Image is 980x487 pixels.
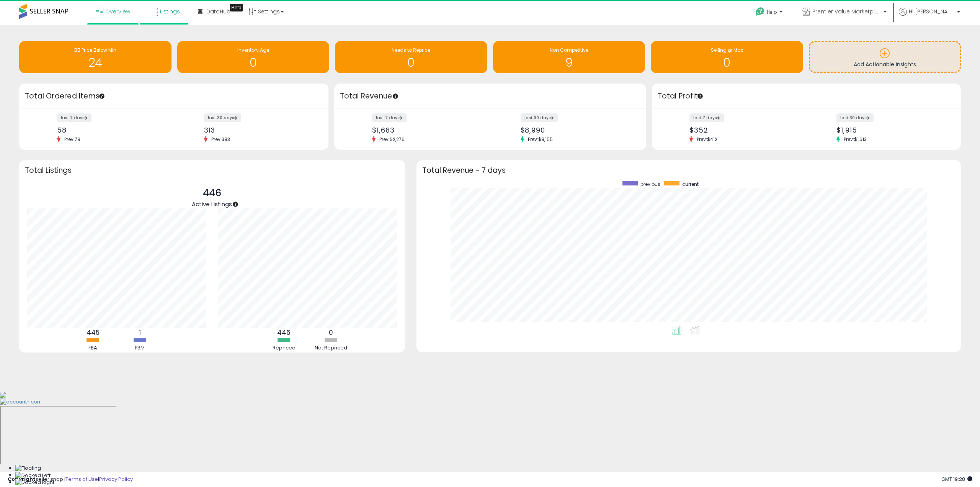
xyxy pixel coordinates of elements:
[640,181,660,187] span: previous
[493,41,645,73] a: Non Competitive 9
[836,113,874,122] label: last 30 days
[658,91,955,102] h3: Total Profit
[230,4,243,11] div: Tooltip anchor
[74,47,116,53] span: BB Price Below Min
[57,126,168,134] div: 58
[60,136,84,143] span: Prev: 79
[308,344,354,352] div: Not Repriced
[25,167,399,173] h3: Total Listings
[98,93,105,100] div: Tooltip anchor
[105,8,130,15] span: Overview
[376,136,408,143] span: Prev: $2,276
[181,56,326,69] h1: 0
[70,344,116,352] div: FBA
[750,1,790,25] a: Help
[372,126,484,134] div: $1,683
[422,167,955,173] h3: Total Revenue - 7 days
[232,201,239,208] div: Tooltip anchor
[204,113,241,122] label: last 30 days
[767,9,777,15] span: Help
[117,344,163,352] div: FBM
[812,8,881,15] span: Premier Value Marketplace LLC
[755,7,765,16] i: Get Help
[909,8,955,15] span: Hi [PERSON_NAME]
[521,126,633,134] div: $8,990
[689,126,800,134] div: $352
[339,56,483,69] h1: 0
[23,56,168,69] h1: 24
[207,136,234,143] span: Prev: 383
[651,41,803,73] a: Selling @ Max 0
[15,479,54,486] img: Docked Right
[261,344,307,352] div: Repriced
[840,136,871,143] span: Prev: $1,613
[372,113,407,122] label: last 7 days
[340,91,640,102] h3: Total Revenue
[711,47,743,53] span: Selling @ Max
[497,56,642,69] h1: 9
[139,328,141,337] b: 1
[277,328,291,337] b: 446
[15,472,51,479] img: Docked Left
[682,181,699,187] span: current
[335,41,487,73] a: Needs to Reprice 0
[392,93,399,100] div: Tooltip anchor
[392,47,430,53] span: Needs to Reprice
[237,47,269,53] span: Inventory Age
[160,8,180,15] span: Listings
[854,61,916,68] span: Add Actionable Insights
[204,126,315,134] div: 313
[550,47,588,53] span: Non Competitive
[19,41,171,73] a: BB Price Below Min 24
[206,8,230,15] span: DataHub
[57,113,91,122] label: last 7 days
[899,8,960,25] a: Hi [PERSON_NAME]
[192,200,232,208] span: Active Listings
[329,328,333,337] b: 0
[655,56,799,69] h1: 0
[836,126,947,134] div: $1,915
[697,93,704,100] div: Tooltip anchor
[693,136,721,143] span: Prev: $412
[524,136,557,143] span: Prev: $8,155
[15,465,41,472] img: Floating
[25,91,323,102] h3: Total Ordered Items
[521,113,558,122] label: last 30 days
[689,113,724,122] label: last 7 days
[810,42,960,72] a: Add Actionable Insights
[177,41,330,73] a: Inventory Age 0
[192,186,232,200] p: 446
[87,328,100,337] b: 445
